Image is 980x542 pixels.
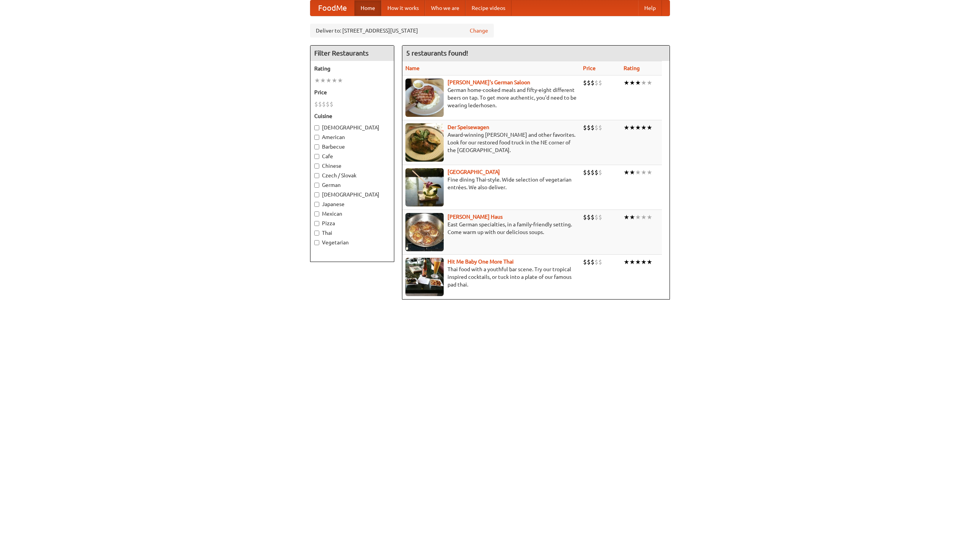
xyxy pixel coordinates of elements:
li: ★ [629,168,635,177]
a: Help [638,0,662,16]
a: [GEOGRAPHIC_DATA] [448,169,500,175]
a: Who we are [425,0,465,16]
li: ★ [635,79,641,87]
a: Change [470,27,488,34]
ng-pluralize: 5 restaurants found! [406,49,468,57]
li: ★ [624,213,629,221]
li: ★ [635,123,641,132]
li: ★ [647,213,652,221]
a: Home [354,0,381,16]
label: Japanese [314,200,390,208]
li: ★ [641,79,647,87]
a: Rating [624,65,640,71]
li: $ [330,100,333,108]
a: [PERSON_NAME]'s German Saloon [448,79,530,85]
li: $ [587,79,591,87]
input: Japanese [314,202,319,207]
p: German home-cooked meals and fifty-eight different beers on tap. To get more authentic, you'd nee... [405,86,577,109]
li: $ [583,258,587,266]
li: ★ [629,213,635,221]
li: ★ [641,123,647,132]
li: $ [591,168,595,177]
input: [DEMOGRAPHIC_DATA] [314,125,319,130]
a: Der Speisewagen [448,124,489,130]
li: ★ [624,123,629,132]
input: Thai [314,231,319,236]
li: ★ [624,258,629,266]
a: Name [405,65,420,71]
label: Mexican [314,210,390,218]
label: Thai [314,229,390,237]
li: ★ [635,213,641,221]
p: Thai food with a youthful bar scene. Try our tropical inspired cocktails, or tuck into a plate of... [405,265,577,288]
label: American [314,133,390,141]
li: $ [595,123,598,132]
img: kohlhaus.jpg [405,213,444,251]
img: satay.jpg [405,168,444,206]
p: Fine dining Thai-style. Wide selection of vegetarian entrées. We also deliver. [405,176,577,191]
li: $ [598,258,602,266]
label: [DEMOGRAPHIC_DATA] [314,124,390,131]
li: $ [587,168,591,177]
label: Pizza [314,219,390,227]
li: ★ [624,79,629,87]
h5: Price [314,88,390,96]
li: ★ [647,168,652,177]
label: Chinese [314,162,390,170]
label: Barbecue [314,143,390,151]
li: $ [583,168,587,177]
li: ★ [629,258,635,266]
label: [DEMOGRAPHIC_DATA] [314,191,390,198]
li: ★ [320,76,326,85]
div: Deliver to: [STREET_ADDRESS][US_STATE] [310,24,494,38]
li: ★ [641,213,647,221]
h5: Rating [314,65,390,72]
p: Award-winning [PERSON_NAME] and other favorites. Look for our restored food truck in the NE corne... [405,131,577,154]
li: ★ [647,79,652,87]
li: ★ [635,258,641,266]
input: Pizza [314,221,319,226]
a: Hit Me Baby One More Thai [448,259,514,265]
a: [PERSON_NAME] Haus [448,214,503,220]
li: ★ [314,76,320,85]
li: $ [591,123,595,132]
li: ★ [647,258,652,266]
a: Price [583,65,596,71]
li: ★ [326,76,332,85]
li: ★ [337,76,343,85]
label: Vegetarian [314,239,390,246]
li: $ [598,168,602,177]
li: $ [598,123,602,132]
input: American [314,135,319,140]
li: $ [595,79,598,87]
li: ★ [635,168,641,177]
li: $ [314,100,318,108]
li: ★ [629,123,635,132]
li: $ [595,213,598,221]
img: babythai.jpg [405,258,444,296]
li: $ [326,100,330,108]
input: Czech / Slovak [314,173,319,178]
input: [DEMOGRAPHIC_DATA] [314,192,319,197]
li: $ [591,213,595,221]
img: speisewagen.jpg [405,123,444,162]
li: $ [322,100,326,108]
li: ★ [332,76,337,85]
input: Vegetarian [314,240,319,245]
h5: Cuisine [314,112,390,120]
li: $ [595,168,598,177]
li: $ [591,258,595,266]
label: Cafe [314,152,390,160]
p: East German specialties, in a family-friendly setting. Come warm up with our delicious soups. [405,221,577,236]
li: $ [598,213,602,221]
li: $ [591,79,595,87]
li: $ [595,258,598,266]
input: German [314,183,319,188]
li: ★ [641,168,647,177]
label: Czech / Slovak [314,172,390,179]
h4: Filter Restaurants [310,46,394,61]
